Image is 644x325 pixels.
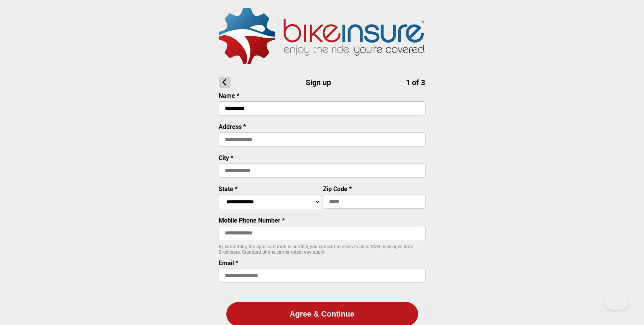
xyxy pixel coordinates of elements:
[323,185,352,193] label: Zip Code *
[219,244,426,255] p: By submitting the applicant mobile number, you consent to receive call or SMS messages from BikeI...
[219,123,246,130] label: Address *
[219,217,285,224] label: Mobile Phone Number *
[219,77,425,88] h1: Sign up
[219,259,238,267] label: Email *
[406,78,425,87] span: 1 of 3
[219,154,233,162] label: City *
[605,294,629,310] iframe: Toggle Customer Support
[219,185,237,193] label: State *
[219,92,239,99] label: Name *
